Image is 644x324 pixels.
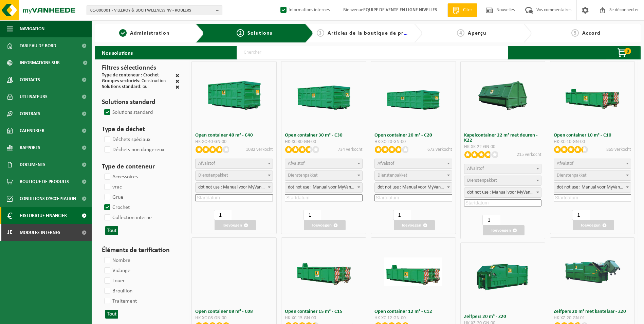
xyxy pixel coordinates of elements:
[464,188,541,197] span: dot not use : Manual voor MyVanheede
[285,309,363,314] h3: Open container 15 m³ - C15
[102,79,166,85] div: : Construction
[102,124,179,134] h3: Type de déchet
[102,63,179,73] h3: Filtres sélectionnés
[554,194,631,201] input: Startdatum
[482,215,500,225] input: 1
[554,316,631,321] div: HK-XZ-20-GN-01
[98,29,190,37] a: 1Administration
[195,133,273,138] h3: Open container 40 m³ - C40
[20,122,44,139] span: Calendrier
[467,178,497,183] span: Dienstenpakket
[483,225,525,235] button: Toevoegen
[198,173,228,178] span: Dienstenpakket
[288,161,305,166] span: Afvalstof
[285,133,363,138] h3: Open container 30 m³ - C30
[90,5,213,16] span: 01-000001 - VILLEROY & BOCH WELLNESS NV - ROULERS
[209,29,299,37] a: 2Solutions
[557,173,587,178] span: Dienstenpakket
[103,296,137,306] label: Traitement
[102,73,159,78] span: Type de conteneur : Crochet
[295,257,353,286] img: HK-XC-15-GN-00
[105,226,118,235] button: Tout
[285,316,363,321] div: HK-XC-15-GN-00
[606,46,640,59] button: 0
[338,146,363,153] p: 734 verkocht
[426,29,518,37] a: 4Aperçu
[384,257,442,286] img: HK-XC-12-GN-00
[554,140,631,144] div: HK-XC-10-GN-00
[103,213,152,223] label: Collection interne
[103,286,132,296] label: Brouillon
[20,139,40,156] span: Rapports
[378,161,394,166] span: Afvalstof
[554,182,631,193] span: dot not use : Manual voor MyVanheede
[464,314,542,319] h3: Zelfpers 20 m³ - Z20
[196,183,273,192] span: dot not use : Manual voor MyVanheede
[247,31,272,36] span: Solutions
[87,5,222,15] button: 01-000001 - VILLEROY & BOCH WELLNESS NV - ROULERS
[285,182,363,193] span: dot not use : Manual voor MyVanheede
[102,84,140,89] span: Solutions standard
[7,224,13,241] span: Je
[102,85,148,90] div: : oui
[237,46,508,59] input: Chercher
[564,257,621,286] img: HK-XZ-20-GN-01
[378,173,407,178] span: Dienstenpakket
[215,220,256,230] button: Toevoegen
[564,81,621,110] img: HK-XC-10-GN-00
[328,31,420,36] span: Articles de la boutique de produits
[214,210,232,220] input: 1
[374,316,452,321] div: HK-XC-12-GN-00
[103,202,130,213] label: Crochet
[95,46,140,59] h2: Nos solutions
[119,29,127,37] span: 1
[103,192,123,202] label: Grue
[285,140,363,144] div: HK-XC-30-GN-00
[464,187,542,198] span: dot not use : Manual voor MyVanheede
[102,78,139,84] span: Groupes sectoriels
[102,97,179,107] h3: Solutions standard
[374,309,452,314] h3: Open container 12 m³ - C12
[20,173,69,190] span: Boutique de produits
[103,266,130,276] label: Vidange
[285,194,363,201] input: Startdatum
[303,210,321,220] input: 1
[447,3,477,17] a: Citer
[103,145,164,155] label: Déchets non dangereux
[572,210,590,220] input: 1
[394,220,435,230] button: Toevoegen
[246,146,273,153] p: 1082 verkocht
[461,7,474,14] span: Citer
[295,81,353,110] img: HK-XC-30-GN-00
[20,224,60,241] span: Modules internes
[554,133,631,138] h3: Open container 10 m³ - C10
[103,172,138,182] label: Accessoires
[457,29,464,37] span: 4
[20,54,78,71] span: Informations sur l’entreprise
[464,133,542,143] h3: Kapelcontainer 22 m³ met deuren - K22
[285,183,362,192] span: dot not use : Manual voor MyVanheede
[102,245,179,255] h3: Éléments de tarification
[467,166,484,171] span: Afvalstof
[374,182,452,193] span: dot not use : Manual voor MyVanheede
[343,7,437,13] font: Bienvenue
[606,146,631,153] p: 869 verkocht
[237,29,244,37] span: 2
[105,310,118,319] button: Tout
[20,156,45,173] span: Documents
[195,316,273,321] div: HK-XC-08-GN-00
[474,248,532,306] img: HK-XZ-20-GN-00
[554,309,631,314] h3: Zelfpers 20 m³ met kantelaar - Z20
[103,255,130,266] label: Nombre
[468,31,486,36] span: Aperçu
[582,31,601,36] span: Accord
[464,199,542,206] input: Startdatum
[20,20,44,37] span: Navigation
[20,207,67,224] span: Historique financier
[195,140,273,144] div: HK-XC-40-GN-00
[20,71,40,88] span: Contacts
[374,140,452,144] div: HK-XC-20-GN-00
[198,161,215,166] span: Afvalstof
[557,161,573,166] span: Afvalstof
[288,173,318,178] span: Dienstenpakket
